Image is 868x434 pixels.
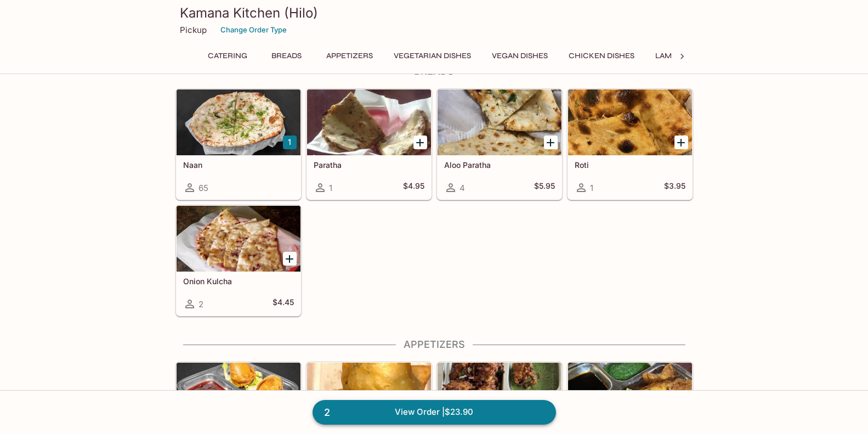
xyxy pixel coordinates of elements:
[438,89,561,155] div: Aloo Paratha
[568,89,692,155] div: Roti
[177,206,300,272] div: Onion Kulcha
[180,4,689,21] h3: Kamana Kitchen (Hilo)
[649,48,712,64] button: Lamb Dishes
[183,160,294,170] h5: Naan
[198,183,208,193] span: 65
[534,181,555,194] h5: $5.95
[403,181,424,194] h5: $4.95
[575,160,685,170] h5: Roti
[202,48,253,64] button: Catering
[568,89,693,200] a: Roti1$3.95
[273,297,294,311] h5: $4.45
[183,277,294,286] h5: Onion Kulcha
[215,21,292,38] button: Change Order Type
[388,48,477,64] button: Vegetarian Dishes
[438,363,561,429] div: Vegetable Pakora
[177,89,300,155] div: Naan
[674,136,688,149] button: Add Roti
[177,363,300,429] div: Veg Samosa
[307,89,432,200] a: Paratha1$4.95
[176,89,301,200] a: Naan65
[544,136,558,149] button: Add Aloo Paratha
[568,363,692,429] div: Chicken Pakora
[313,400,556,424] a: 2View Order |$23.90
[262,48,311,64] button: Breads
[437,89,562,200] a: Aloo Paratha4$5.95
[180,25,207,35] p: Pickup
[314,160,424,170] h5: Paratha
[317,405,337,420] span: 2
[320,48,379,64] button: Appetizers
[175,339,693,351] h4: Appetizers
[444,160,555,170] h5: Aloo Paratha
[176,205,301,316] a: Onion Kulcha2$4.45
[590,183,593,193] span: 1
[198,299,203,309] span: 2
[413,136,427,149] button: Add Paratha
[283,136,297,149] button: Add Naan
[486,48,554,64] button: Vegan Dishes
[307,363,431,429] div: Meat Samosa
[307,89,431,155] div: Paratha
[563,48,640,64] button: Chicken Dishes
[283,252,297,266] button: Add Onion Kulcha
[329,183,332,193] span: 1
[459,183,465,193] span: 4
[664,181,685,194] h5: $3.95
